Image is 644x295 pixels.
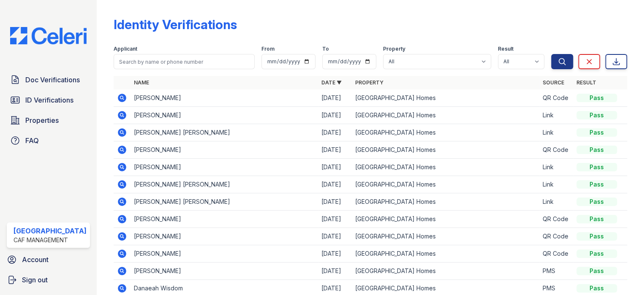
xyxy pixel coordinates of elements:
[355,79,383,86] a: Property
[130,211,318,228] td: [PERSON_NAME]
[25,75,80,85] span: Doc Verifications
[352,211,539,228] td: [GEOGRAPHIC_DATA] Homes
[318,211,352,228] td: [DATE]
[318,263,352,280] td: [DATE]
[7,71,90,88] a: Doc Verifications
[576,215,617,223] div: Pass
[539,211,573,228] td: QR Code
[134,79,149,86] a: Name
[539,124,573,141] td: Link
[130,89,318,107] td: [PERSON_NAME]
[321,79,342,86] a: Date ▼
[539,193,573,211] td: Link
[14,226,87,236] div: [GEOGRAPHIC_DATA]
[543,79,564,86] a: Source
[130,176,318,193] td: [PERSON_NAME] [PERSON_NAME]
[7,112,90,129] a: Properties
[25,115,59,125] span: Properties
[352,263,539,280] td: [GEOGRAPHIC_DATA] Homes
[261,46,274,52] label: From
[576,232,617,241] div: Pass
[318,89,352,107] td: [DATE]
[576,180,617,189] div: Pass
[14,236,87,244] div: CAF Management
[352,107,539,124] td: [GEOGRAPHIC_DATA] Homes
[130,141,318,159] td: [PERSON_NAME]
[25,135,39,146] span: FAQ
[3,27,93,44] img: CE_Logo_Blue-a8612792a0a2168367f1c8372b55b34899dd931a85d93a1a3d3e32e68fde9ad4.png
[3,251,93,268] a: Account
[576,94,617,102] div: Pass
[318,107,352,124] td: [DATE]
[352,124,539,141] td: [GEOGRAPHIC_DATA] Homes
[130,228,318,245] td: [PERSON_NAME]
[576,198,617,206] div: Pass
[130,124,318,141] td: [PERSON_NAME] [PERSON_NAME]
[3,271,93,288] a: Sign out
[539,176,573,193] td: Link
[114,54,255,69] input: Search by name or phone number
[576,111,617,119] div: Pass
[7,132,90,149] a: FAQ
[130,107,318,124] td: [PERSON_NAME]
[539,89,573,107] td: QR Code
[539,245,573,263] td: QR Code
[318,228,352,245] td: [DATE]
[130,159,318,176] td: [PERSON_NAME]
[130,193,318,211] td: [PERSON_NAME] [PERSON_NAME]
[130,245,318,263] td: [PERSON_NAME]
[352,228,539,245] td: [GEOGRAPHIC_DATA] Homes
[576,163,617,171] div: Pass
[318,245,352,263] td: [DATE]
[576,284,617,292] div: Pass
[22,254,49,265] span: Account
[318,193,352,211] td: [DATE]
[318,159,352,176] td: [DATE]
[383,46,405,52] label: Property
[352,89,539,107] td: [GEOGRAPHIC_DATA] Homes
[539,141,573,159] td: QR Code
[318,124,352,141] td: [DATE]
[498,46,514,52] label: Result
[539,159,573,176] td: Link
[576,249,617,258] div: Pass
[25,95,73,105] span: ID Verifications
[322,46,329,52] label: To
[352,176,539,193] td: [GEOGRAPHIC_DATA] Homes
[539,107,573,124] td: Link
[352,245,539,263] td: [GEOGRAPHIC_DATA] Homes
[114,17,237,32] div: Identity Verifications
[22,275,48,285] span: Sign out
[539,228,573,245] td: QR Code
[576,267,617,275] div: Pass
[352,141,539,159] td: [GEOGRAPHIC_DATA] Homes
[114,46,137,52] label: Applicant
[352,159,539,176] td: [GEOGRAPHIC_DATA] Homes
[576,79,596,86] a: Result
[576,146,617,154] div: Pass
[7,92,90,108] a: ID Verifications
[130,263,318,280] td: [PERSON_NAME]
[318,176,352,193] td: [DATE]
[318,141,352,159] td: [DATE]
[576,128,617,137] div: Pass
[539,263,573,280] td: PMS
[352,193,539,211] td: [GEOGRAPHIC_DATA] Homes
